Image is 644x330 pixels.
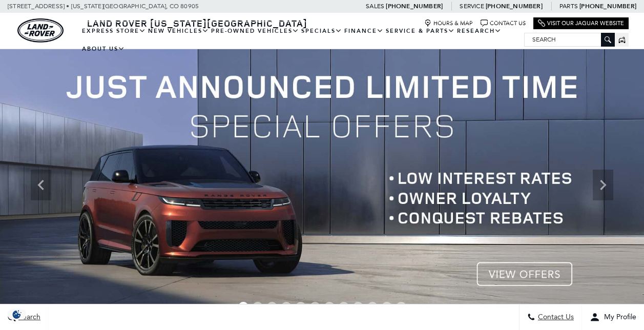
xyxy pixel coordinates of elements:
[579,2,636,10] a: [PHONE_NUMBER]
[593,170,613,200] div: Next
[535,313,574,322] span: Contact Us
[386,2,443,10] a: [PHONE_NUMBER]
[324,302,335,312] span: Go to slide 7
[481,19,526,27] a: Contact Us
[310,302,320,312] span: Go to slide 6
[339,302,349,312] span: Go to slide 8
[8,3,199,10] a: [STREET_ADDRESS] • [US_STATE][GEOGRAPHIC_DATA], CO 80905
[300,22,343,40] a: Specials
[210,22,300,40] a: Pre-Owned Vehicles
[81,22,147,40] a: EXPRESS STORE
[267,302,277,312] span: Go to slide 3
[486,2,543,10] a: [PHONE_NUMBER]
[31,170,51,200] div: Previous
[382,302,392,312] span: Go to slide 11
[87,17,307,29] span: Land Rover [US_STATE][GEOGRAPHIC_DATA]
[147,22,210,40] a: New Vehicles
[17,18,64,43] a: land-rover
[81,22,524,58] nav: Main Navigation
[253,302,263,312] span: Go to slide 2
[582,304,644,330] button: Open user profile menu
[559,3,578,10] span: Parts
[5,309,29,320] section: Click to Open Cookie Consent Modal
[460,3,484,10] span: Service
[5,309,29,320] img: Opt-Out Icon
[367,302,378,312] span: Go to slide 10
[525,33,614,46] input: Search
[296,302,306,312] span: Go to slide 5
[366,3,384,10] span: Sales
[385,22,456,40] a: Service & Parts
[538,19,624,27] a: Visit Our Jaguar Website
[238,302,248,312] span: Go to slide 1
[600,313,636,322] span: My Profile
[396,302,406,312] span: Go to slide 12
[81,40,126,58] a: About Us
[281,302,292,312] span: Go to slide 4
[353,302,363,312] span: Go to slide 9
[343,22,385,40] a: Finance
[424,19,473,27] a: Hours & Map
[17,18,64,43] img: Land Rover
[456,22,503,40] a: Research
[81,17,314,29] a: Land Rover [US_STATE][GEOGRAPHIC_DATA]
